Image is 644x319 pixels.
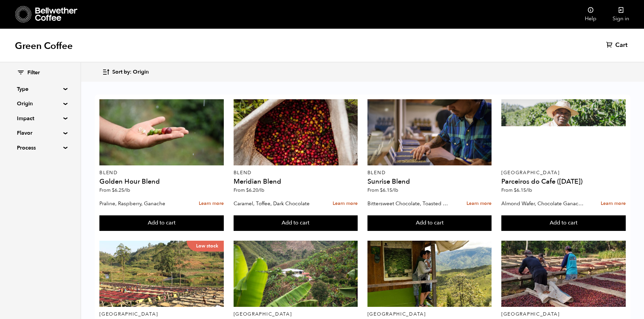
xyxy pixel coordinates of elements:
span: /lb [392,187,398,193]
h4: Meridian Blend [234,178,358,185]
span: From [99,187,130,193]
p: Blend [99,170,224,175]
h4: Golden Hour Blend [99,178,224,185]
a: Low stock [99,241,224,307]
span: From [234,187,264,193]
span: $ [514,187,517,193]
span: /lb [258,187,264,193]
span: $ [246,187,249,193]
span: Filter [27,69,40,77]
span: From [367,187,398,193]
span: Sort by: Origin [112,69,149,76]
p: Caramel, Toffee, Dark Chocolate [234,198,318,209]
p: [GEOGRAPHIC_DATA] [501,312,626,317]
h4: Sunrise Blend [367,178,492,185]
button: Sort by: Origin [102,64,149,80]
p: Blend [367,170,492,175]
summary: Flavor [17,129,64,137]
a: Learn more [601,196,626,211]
summary: Origin [17,100,64,108]
bdi: 6.25 [112,187,130,193]
p: Praline, Raspberry, Ganache [99,198,184,209]
p: [GEOGRAPHIC_DATA] [501,170,626,175]
button: Add to cart [99,215,224,231]
bdi: 6.15 [514,187,532,193]
p: Bittersweet Chocolate, Toasted Marshmallow, Candied Orange, Praline [367,198,452,209]
p: [GEOGRAPHIC_DATA] [234,312,358,317]
a: Cart [606,41,629,49]
h4: Parceiros do Cafe ([DATE]) [501,178,626,185]
p: Almond Wafer, Chocolate Ganache, Bing Cherry [501,198,586,209]
summary: Impact [17,114,64,123]
span: /lb [124,187,130,193]
button: Add to cart [501,215,626,231]
p: Blend [234,170,358,175]
span: Cart [615,41,627,49]
p: [GEOGRAPHIC_DATA] [99,312,224,317]
span: $ [380,187,383,193]
button: Add to cart [367,215,492,231]
a: Learn more [467,196,492,211]
span: $ [112,187,115,193]
button: Add to cart [234,215,358,231]
bdi: 6.15 [380,187,398,193]
bdi: 6.20 [246,187,264,193]
p: Low stock [187,241,224,251]
span: /lb [526,187,532,193]
summary: Type [17,85,64,93]
summary: Process [17,144,64,152]
a: Learn more [199,196,224,211]
a: Learn more [333,196,358,211]
p: [GEOGRAPHIC_DATA] [367,312,492,317]
h1: Green Coffee [15,40,73,52]
span: From [501,187,532,193]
